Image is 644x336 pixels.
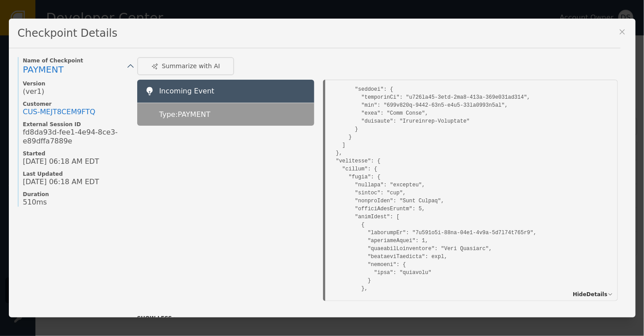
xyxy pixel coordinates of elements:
div: CUS- MEJT8CEM9FTQ [23,108,96,116]
span: Type: PAYMENT [159,109,211,120]
span: Customer [23,100,128,108]
span: Duration [23,191,128,198]
span: Hide Details [573,290,607,298]
span: Last Updated [23,170,128,178]
a: CUS-MEJT8CEM9FTQ [23,108,96,116]
span: fd8da93d-fee1-4e94-8ce3-e89dffa7889e [23,128,128,146]
span: Incoming Event [159,87,215,95]
span: Version [23,80,128,87]
a: PAYMENT [23,64,128,76]
div: Checkpoint Details [9,19,621,48]
button: Summarize with AI [137,57,235,75]
span: 510ms [23,198,47,207]
span: [DATE] 06:18 AM EDT [23,178,99,186]
span: External Session ID [23,121,128,128]
span: SHOW LESS [137,314,172,322]
span: Name of Checkpoint [23,57,128,64]
span: PAYMENT [23,64,64,75]
span: [DATE] 06:18 AM EDT [23,157,99,166]
span: Started [23,150,128,157]
span: (ver 1 ) [23,87,45,96]
div: Summarize with AI [151,62,220,71]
